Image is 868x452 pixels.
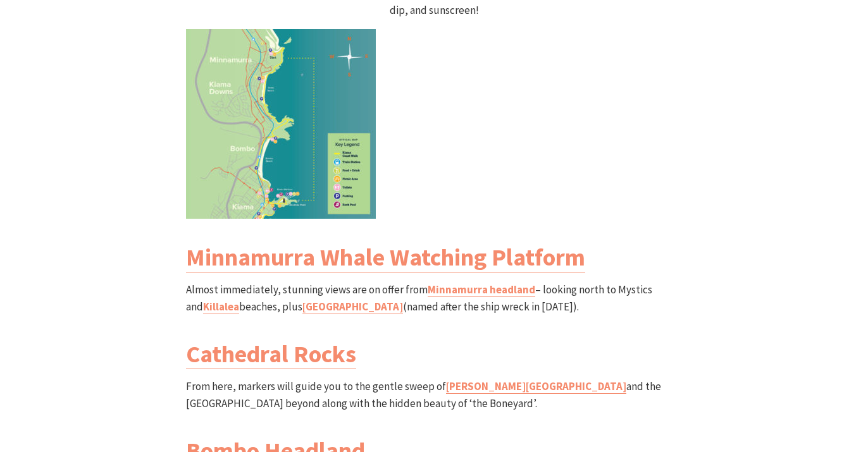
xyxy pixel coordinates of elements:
[186,378,682,412] p: From here, markers will guide you to the gentle sweep of and the [GEOGRAPHIC_DATA] beyond along w...
[428,283,535,297] a: Minnamurra headland
[186,29,376,219] img: Kiama Coast Walk North Section
[203,300,239,314] a: Killalea
[186,242,585,272] a: Minnamurra Whale Watching Platform
[186,281,682,315] p: Almost immediately, stunning views are on offer from – looking north to Mystics and beaches, plus...
[186,339,356,369] a: Cathedral Rocks
[302,300,403,314] a: [GEOGRAPHIC_DATA]
[446,379,626,394] a: [PERSON_NAME][GEOGRAPHIC_DATA]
